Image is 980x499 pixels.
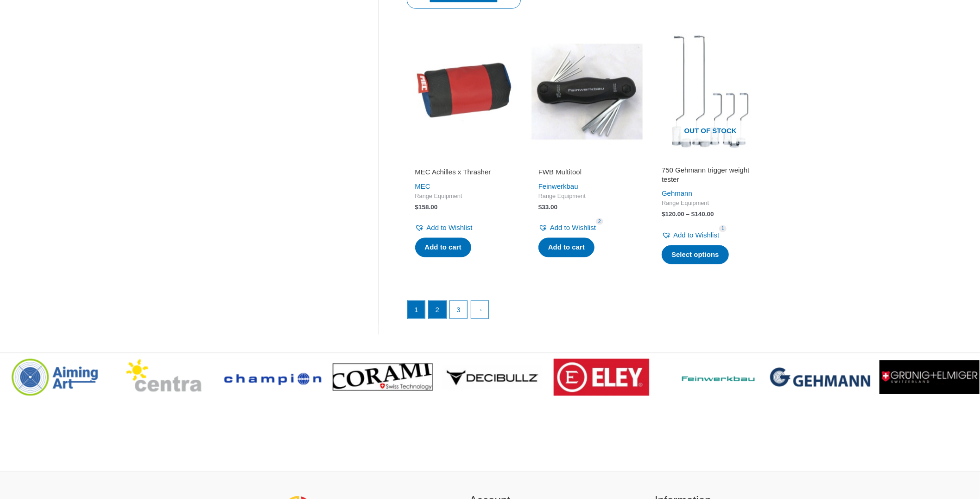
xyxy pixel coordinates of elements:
[686,211,690,218] span: –
[538,182,578,190] a: Feinwerkbau
[554,359,649,396] img: brand logo
[653,35,767,149] img: 750 Gehmann trigger weight tester
[408,301,425,319] span: Page 1
[691,211,695,218] span: $
[415,204,438,211] bdi: 158.00
[450,301,468,319] a: Page 3
[415,222,473,235] a: Add to Wishlist
[415,182,430,190] a: MEC
[530,35,644,149] img: FWB Multitool
[660,121,760,142] span: Out of stock
[538,154,636,166] iframe: Customer reviews powered by Trustpilot
[427,224,473,232] span: Add to Wishlist
[538,222,596,235] a: Add to Wishlist
[538,193,636,201] span: Range Equipment
[662,166,759,187] a: 750 Gehmann trigger weight tester
[415,167,512,180] a: MEC Achilles x Thrasher
[538,167,636,177] h2: FWB Multitool
[538,204,542,211] span: $
[415,154,512,166] iframe: Customer reviews powered by Trustpilot
[662,200,759,208] span: Range Equipment
[691,211,714,218] bdi: 140.00
[538,204,557,211] bdi: 33.00
[429,301,446,319] a: Page 2
[538,167,636,180] a: FWB Multitool
[415,193,512,201] span: Range Equipment
[415,204,419,211] span: $
[673,231,719,239] span: Add to Wishlist
[471,301,489,319] a: →
[407,35,521,149] img: MEC Achilles x Thrasher
[538,238,594,257] a: Add to cart: “FWB Multitool”
[550,224,596,232] span: Add to Wishlist
[415,167,512,177] h2: MEC Achilles x Thrasher
[662,154,759,166] iframe: Customer reviews powered by Trustpilot
[415,238,471,257] a: Add to cart: “MEC Achilles x Thrasher”
[662,229,719,242] a: Add to Wishlist
[662,211,684,218] bdi: 120.00
[662,211,665,218] span: $
[662,166,759,184] h2: 750 Gehmann trigger weight tester
[596,218,603,225] span: 2
[719,225,727,232] span: 1
[653,35,767,149] a: Out of stock
[662,245,729,265] a: Select options for “750 Gehmann trigger weight tester”
[407,301,768,324] nav: Product Pagination
[662,190,692,198] a: Gehmann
